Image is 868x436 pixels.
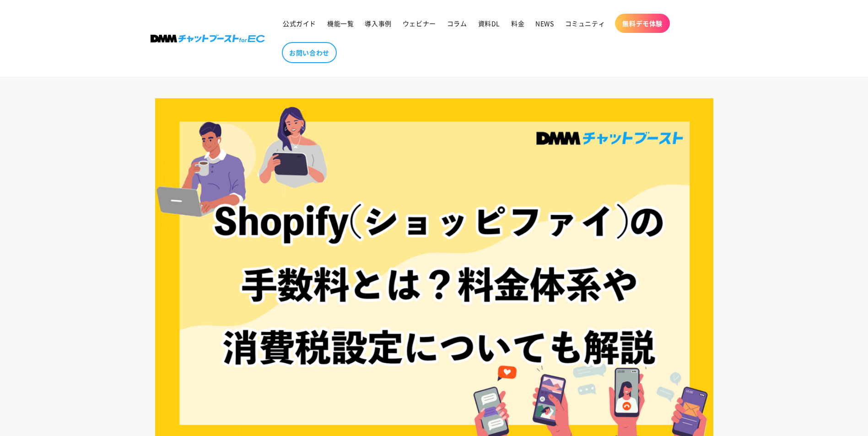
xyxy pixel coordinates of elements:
span: NEWS [535,19,554,27]
span: 料金 [511,19,524,27]
a: コラム [442,14,473,33]
a: お問い合わせ [282,42,337,63]
a: 公式ガイド [277,14,322,33]
a: 機能一覧 [322,14,359,33]
span: ウェビナー [403,19,436,27]
a: 料金 [506,14,530,33]
span: 公式ガイド [283,19,316,27]
span: 機能一覧 [327,19,354,27]
a: 無料デモ体験 [615,14,670,33]
a: 導入事例 [359,14,397,33]
span: コミュニティ [565,19,605,27]
span: 無料デモ体験 [622,19,663,27]
a: ウェビナー [397,14,442,33]
span: お問い合わせ [289,48,329,57]
a: NEWS [530,14,559,33]
span: 資料DL [478,19,500,27]
a: コミュニティ [560,14,611,33]
a: 資料DL [473,14,506,33]
span: 導入事例 [365,19,391,27]
span: コラム [447,19,467,27]
img: 株式会社DMM Boost [151,35,265,43]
